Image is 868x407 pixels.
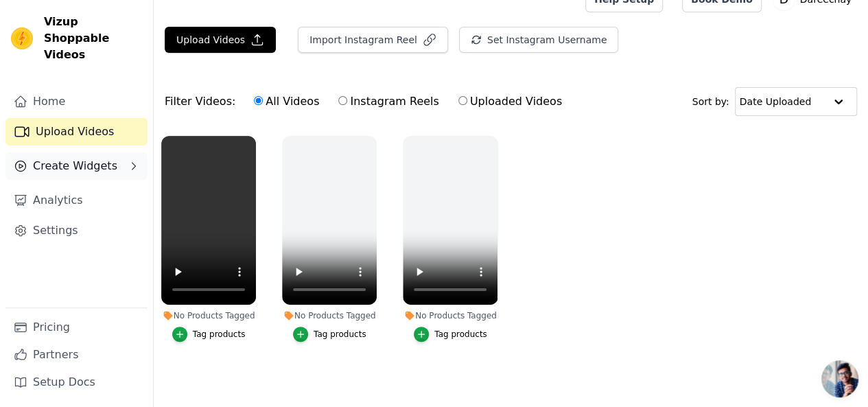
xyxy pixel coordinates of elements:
[458,93,563,111] label: Uploaded Videos
[821,360,858,397] div: Open chat
[161,310,256,321] div: No Products Tagged
[5,118,148,146] a: Upload Videos
[5,369,148,396] a: Setup Docs
[338,93,439,111] label: Instagram Reels
[5,314,148,341] a: Pricing
[5,152,148,180] button: Create Widgets
[338,96,347,105] input: Instagram Reels
[165,86,570,117] div: Filter Videos:
[5,341,148,369] a: Partners
[11,27,33,49] img: Vizup
[5,88,148,115] a: Home
[434,329,487,340] div: Tag products
[5,187,148,214] a: Analytics
[172,327,246,342] button: Tag products
[298,27,448,53] button: Import Instagram Reel
[458,96,467,105] input: Uploaded Videos
[44,14,142,63] span: Vizup Shoppable Videos
[165,27,276,53] button: Upload Videos
[193,329,246,340] div: Tag products
[459,27,618,53] button: Set Instagram Username
[5,217,148,244] a: Settings
[293,327,366,342] button: Tag products
[253,93,320,111] label: All Videos
[282,310,377,321] div: No Products Tagged
[692,87,858,116] div: Sort by:
[314,329,366,340] div: Tag products
[403,310,497,321] div: No Products Tagged
[254,96,263,105] input: All Videos
[33,158,117,174] span: Create Widgets
[414,327,487,342] button: Tag products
